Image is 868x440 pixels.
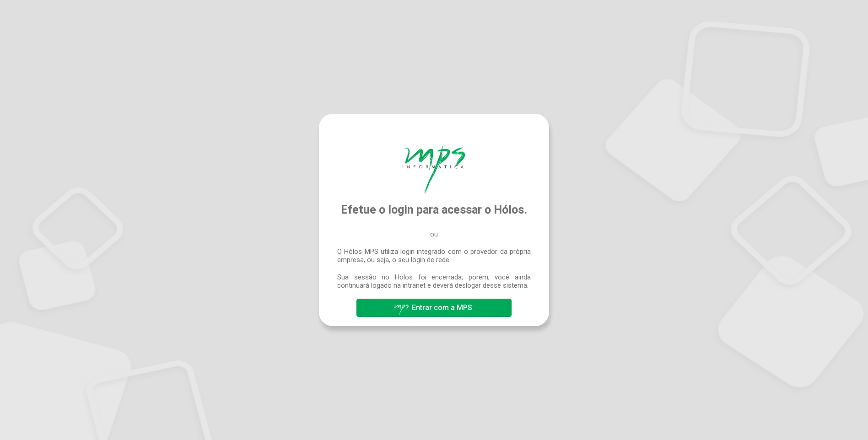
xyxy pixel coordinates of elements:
[430,230,438,238] span: ou
[337,273,531,290] span: Sua sessão no Hólos foi encerrada, porém, você ainda continuará logado na intranet e deverá deslo...
[412,303,472,312] span: Entrar com a MPS
[356,299,511,317] button: Entrar com a MPS
[341,203,527,216] span: Efetue o login para acessar o Hólos.
[403,146,465,193] img: Hólos Mps Digital
[337,247,531,264] span: O Hólos MPS utiliza login integrado com o provedor da própria empresa, ou seja, o seu login de rede.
